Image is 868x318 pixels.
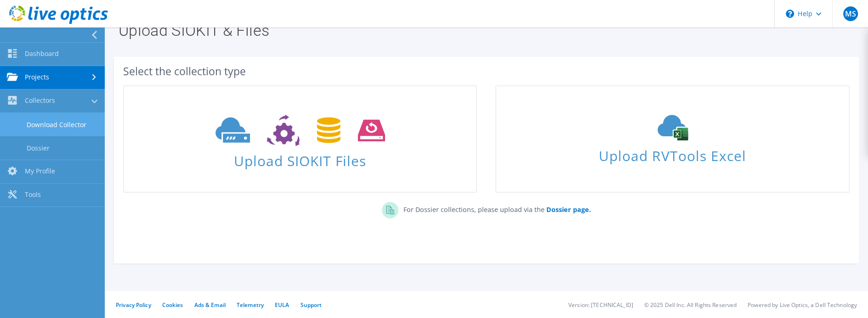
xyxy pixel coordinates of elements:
[568,301,633,309] li: Version: [TECHNICAL_ID]
[496,144,848,163] span: Upload RVTools Excel
[544,205,590,214] a: Dossier page.
[495,85,849,193] a: Upload RVTools Excel
[162,301,183,309] a: Cookies
[116,301,151,309] a: Privacy Policy
[194,301,226,309] a: Ads & Email
[398,202,590,215] p: For Dossier collections, please upload via the
[546,205,590,214] b: Dossier page.
[123,85,477,193] a: Upload SIOKIT Files
[124,148,476,168] span: Upload SIOKIT Files
[123,66,850,76] div: Select the collection type
[237,301,264,309] a: Telemetry
[748,301,857,309] li: Powered by Live Optics, a Dell Technology
[275,301,289,309] a: EULA
[119,22,850,38] h1: Upload SIOKIT & Files
[300,301,322,309] a: Support
[843,6,858,21] span: MS
[644,301,737,309] li: © 2025 Dell Inc. All Rights Reserved
[786,10,794,18] svg: \n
